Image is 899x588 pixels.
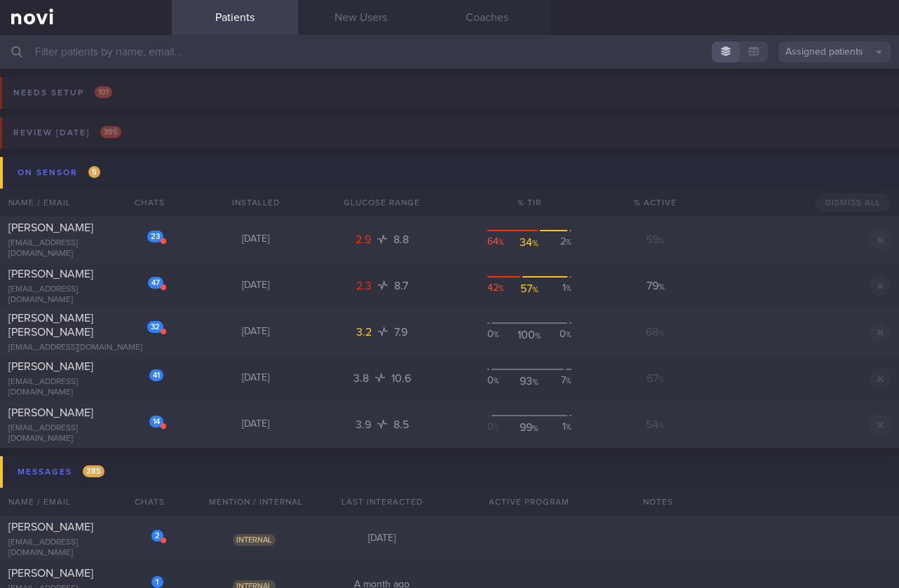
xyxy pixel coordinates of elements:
span: 8.5 [393,419,409,430]
span: 3.2 [356,327,374,338]
sub: % [532,378,539,387]
sub: % [658,376,665,384]
div: Active Program [445,488,614,516]
sub: % [566,331,572,339]
div: 2 [546,235,572,249]
sub: % [658,283,665,292]
div: 42 [487,282,513,296]
div: [DATE] [193,233,319,246]
div: 64 [487,235,513,249]
div: 99 [517,421,543,435]
div: 34 [517,235,543,249]
div: 100 [517,328,543,342]
div: 54 [614,418,698,432]
div: Needs setup [10,83,116,102]
div: 93 [517,374,543,388]
span: 2.3 [356,280,374,292]
div: 32 [147,321,163,333]
sub: % [566,285,572,292]
div: 59 [614,233,698,247]
sub: % [499,285,504,292]
span: 101 [95,86,112,98]
div: Chats [116,488,172,516]
div: [DATE] [193,280,319,292]
div: Last Interacted [319,488,445,516]
div: On sensor [14,163,104,182]
span: [PERSON_NAME] [8,407,93,418]
sub: % [566,424,572,431]
div: [EMAIL_ADDRESS][DOMAIN_NAME] [8,238,163,259]
div: Glucose Range [319,189,445,217]
span: [PERSON_NAME] [PERSON_NAME] [8,313,93,338]
span: 2.9 [356,234,374,245]
div: 1 [546,282,572,296]
div: 1 [151,576,163,588]
span: [PERSON_NAME] [8,268,93,280]
span: 5 [88,166,100,178]
div: [DATE] [193,326,319,339]
sub: % [532,240,539,248]
div: [EMAIL_ADDRESS][DOMAIN_NAME] [8,377,163,398]
div: 67 [614,371,698,385]
div: 0 [546,328,572,342]
div: 1 [546,421,572,435]
sub: % [566,239,572,246]
div: 41 [149,369,163,381]
span: Internal [233,534,276,546]
div: Installed [193,189,319,217]
div: % TIR [445,189,614,217]
span: 285 [83,465,104,477]
sub: % [535,332,541,341]
div: 0 [487,374,513,388]
div: 57 [517,282,543,296]
div: [EMAIL_ADDRESS][DOMAIN_NAME] [8,538,163,559]
span: [PERSON_NAME] [8,521,93,533]
div: 47 [148,277,163,289]
button: Assigned patients [778,41,891,62]
span: 7.9 [394,327,407,338]
span: 8.7 [394,280,408,292]
div: [DATE] [193,372,319,385]
div: 23 [147,231,163,242]
div: [DATE] [319,533,445,545]
div: Mention / Internal [193,488,319,516]
div: [EMAIL_ADDRESS][DOMAIN_NAME] [8,423,163,444]
div: % Active [614,189,698,217]
div: 68 [614,325,698,339]
button: Dismiss All [815,193,891,212]
div: [EMAIL_ADDRESS][DOMAIN_NAME] [8,343,163,353]
div: Notes [635,488,899,516]
div: Review [DATE] [10,123,125,142]
sub: % [532,425,539,433]
div: 2 [151,530,163,542]
sub: % [499,239,504,246]
span: [PERSON_NAME] [8,568,93,579]
div: Chats [116,189,172,217]
div: [EMAIL_ADDRESS][DOMAIN_NAME] [8,285,163,306]
div: Messages [14,463,108,481]
sub: % [494,424,499,431]
div: 7 [546,374,572,388]
sub: % [532,286,539,294]
span: 3.8 [353,373,372,384]
sub: % [566,378,572,385]
span: 3.9 [356,419,374,430]
div: 0 [487,421,513,435]
span: [PERSON_NAME] [8,361,93,372]
span: [PERSON_NAME] [8,222,93,233]
span: 395 [100,126,121,138]
sub: % [658,237,665,245]
sub: % [494,331,499,339]
span: 10.6 [391,373,411,384]
sub: % [658,422,665,430]
div: 0 [487,328,513,342]
sub: % [494,378,499,385]
span: 8.8 [393,234,409,245]
div: [DATE] [193,418,319,431]
sub: % [658,329,665,338]
div: 14 [149,416,163,428]
div: 79 [614,279,698,293]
